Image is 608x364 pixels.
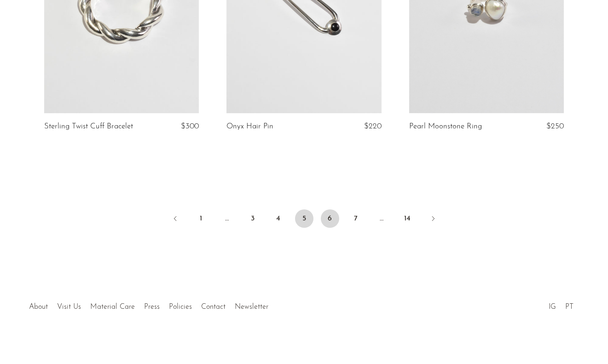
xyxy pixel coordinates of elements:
a: About [29,303,48,311]
span: $220 [364,122,382,130]
ul: Quick links [24,296,273,313]
a: Visit Us [57,303,81,311]
a: PT [565,303,573,311]
a: Sterling Twist Cuff Bracelet [44,122,133,131]
a: Contact [201,303,226,311]
a: 3 [243,209,262,228]
a: 7 [347,209,365,228]
span: … [372,209,391,228]
a: 14 [398,209,417,228]
a: Pearl Moonstone Ring [409,122,482,131]
a: Policies [169,303,192,311]
span: 5 [295,209,313,228]
span: $300 [181,122,199,130]
a: IG [549,303,556,311]
a: Previous [166,209,185,230]
a: Press [144,303,160,311]
a: Onyx Hair Pin [226,122,273,131]
span: … [218,209,236,228]
ul: Social Medias [544,296,578,313]
a: 6 [321,209,339,228]
a: Material Care [90,303,135,311]
span: $250 [546,122,564,130]
a: Next [424,209,442,230]
a: 1 [192,209,210,228]
a: 4 [269,209,288,228]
